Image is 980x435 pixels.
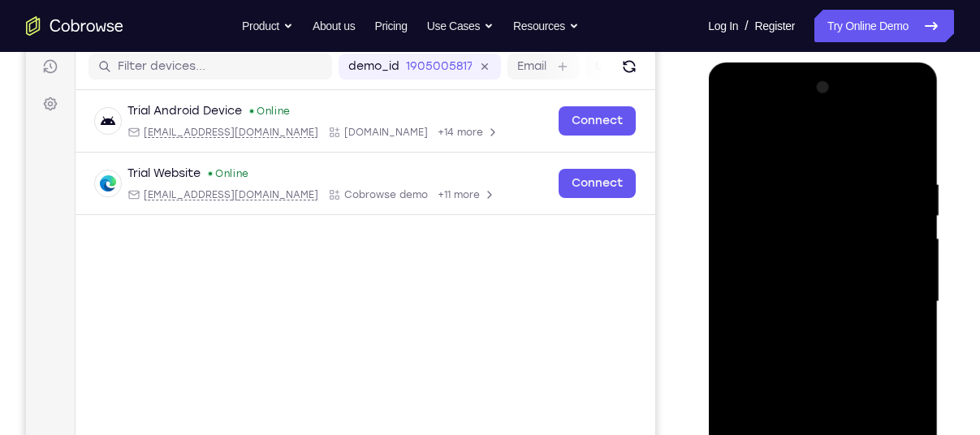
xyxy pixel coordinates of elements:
[181,162,223,175] div: Online
[118,121,292,134] span: android@example.com
[101,121,292,134] div: Email
[224,105,227,108] div: New devices found.
[26,16,123,36] a: Go to the home page
[313,10,355,42] a: About us
[533,164,610,193] a: Connect
[755,10,795,42] a: Register
[63,10,151,36] h1: Connect
[318,183,402,196] span: Cobrowse demo
[50,148,629,210] div: Open device details
[322,54,373,70] label: demo_id
[50,85,629,148] div: Open device details
[708,10,738,42] a: Log In
[92,54,296,70] input: Filter devices...
[242,10,293,42] button: Product
[101,98,216,114] div: Trial Android Device
[427,10,494,42] button: Use Cases
[412,183,454,196] span: +11 more
[745,16,748,36] span: /
[491,54,520,70] label: Email
[302,183,402,196] div: App
[101,161,175,177] div: Trial Website
[412,121,457,134] span: +14 more
[569,54,611,70] label: User ID
[374,10,407,42] a: Pricing
[302,121,402,134] div: App
[513,10,579,42] button: Resources
[590,49,616,75] button: Refresh
[118,183,292,196] span: web@example.com
[101,183,292,196] div: Email
[318,121,402,134] span: Cobrowse.io
[183,167,186,170] div: New devices found.
[814,10,954,42] a: Try Online Demo
[222,100,265,113] div: Online
[533,101,610,131] a: Connect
